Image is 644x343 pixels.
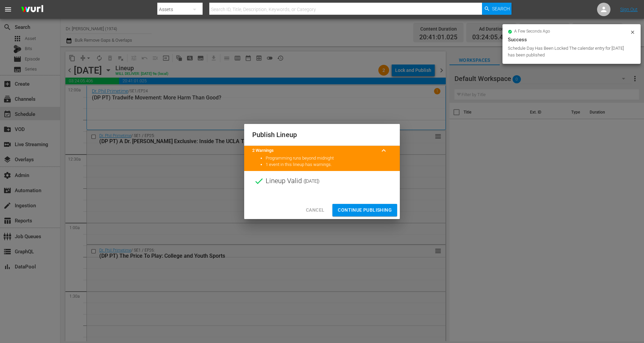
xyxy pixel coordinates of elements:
[620,7,638,12] a: Sign Out
[301,204,330,216] button: Cancel
[514,29,550,34] span: a few seconds ago
[338,206,392,214] span: Continue Publishing
[304,176,320,186] span: ( [DATE] )
[16,2,48,17] img: ans4CAIJ8jUAAAAAAAAAAAAAAAAAAAAAAAAgQb4GAAAAAAAAAAAAAAAAAAAAAAAAJMjXAAAAAAAAAAAAAAAAAAAAAAAAgAT5G...
[332,204,397,216] button: Continue Publishing
[266,155,392,162] li: Programming runs beyond midnight
[244,171,400,191] div: Lineup Valid
[380,146,388,155] span: keyboard_arrow_up
[306,206,324,214] span: Cancel
[492,3,510,15] span: Search
[376,142,392,159] button: keyboard_arrow_up
[508,36,635,44] div: Success
[252,147,376,154] title: 2 Warnings
[508,45,628,58] div: Schedule Day Has Been Locked The calendar entry for [DATE] has been published
[4,5,12,13] span: menu
[252,129,392,140] h2: Publish Lineup
[266,162,392,168] li: 1 event in this lineup has warnings.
